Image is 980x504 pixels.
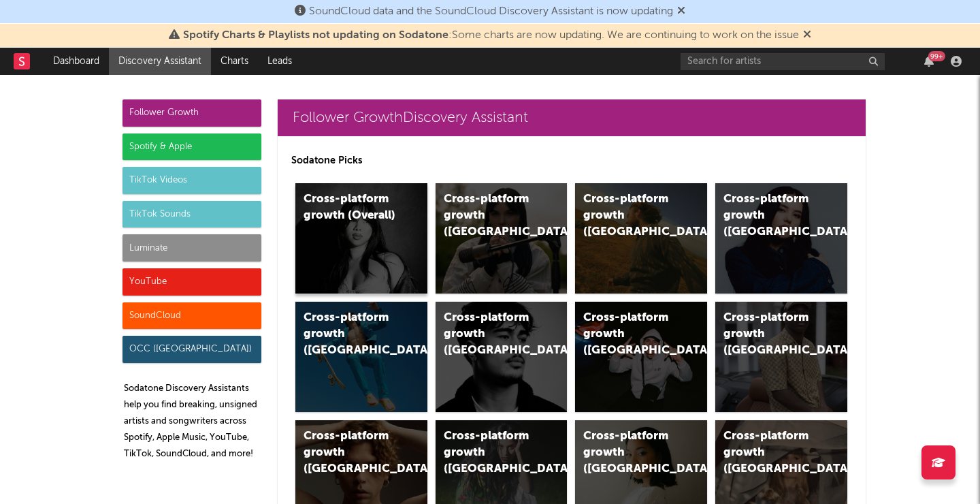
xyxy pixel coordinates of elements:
[715,183,847,294] a: Cross-platform growth ([GEOGRAPHIC_DATA])
[258,48,301,75] a: Leads
[723,191,816,240] div: Cross-platform growth ([GEOGRAPHIC_DATA])
[122,133,261,161] div: Spotify & Apple
[575,302,707,412] a: Cross-platform growth ([GEOGRAPHIC_DATA]/GSA)
[122,234,261,262] div: Luminate
[436,183,568,294] a: Cross-platform growth ([GEOGRAPHIC_DATA])
[44,48,109,75] a: Dashboard
[444,310,536,359] div: Cross-platform growth ([GEOGRAPHIC_DATA])
[122,99,261,127] div: Follower Growth
[444,428,536,477] div: Cross-platform growth ([GEOGRAPHIC_DATA])
[122,336,261,363] div: OCC ([GEOGRAPHIC_DATA])
[444,191,536,240] div: Cross-platform growth ([GEOGRAPHIC_DATA])
[715,302,847,412] a: Cross-platform growth ([GEOGRAPHIC_DATA])
[295,183,427,294] a: Cross-platform growth (Overall)
[291,153,852,169] p: Sodatone Picks
[575,183,707,294] a: Cross-platform growth ([GEOGRAPHIC_DATA])
[211,48,258,75] a: Charts
[295,302,427,412] a: Cross-platform growth ([GEOGRAPHIC_DATA])
[436,302,568,412] a: Cross-platform growth ([GEOGRAPHIC_DATA])
[122,268,261,296] div: YouTube
[183,30,448,41] span: Spotify Charts & Playlists not updating on Sodatone
[304,428,396,477] div: Cross-platform growth ([GEOGRAPHIC_DATA])
[803,30,811,41] span: Dismiss
[723,428,816,477] div: Cross-platform growth ([GEOGRAPHIC_DATA])
[122,201,261,228] div: TikTok Sounds
[304,310,396,359] div: Cross-platform growth ([GEOGRAPHIC_DATA])
[109,48,211,75] a: Discovery Assistant
[278,99,866,136] a: Follower GrowthDiscovery Assistant
[122,167,261,194] div: TikTok Videos
[677,6,685,17] span: Dismiss
[304,191,396,224] div: Cross-platform growth (Overall)
[183,30,799,41] span: : Some charts are now updating. We are continuing to work on the issue
[681,53,885,70] input: Search for artists
[928,51,945,61] div: 99 +
[309,6,673,17] span: SoundCloud data and the SoundCloud Discovery Assistant is now updating
[583,428,676,477] div: Cross-platform growth ([GEOGRAPHIC_DATA])
[583,310,676,359] div: Cross-platform growth ([GEOGRAPHIC_DATA]/GSA)
[583,191,676,240] div: Cross-platform growth ([GEOGRAPHIC_DATA])
[124,381,261,462] p: Sodatone Discovery Assistants help you find breaking, unsigned artists and songwriters across Spo...
[723,310,816,359] div: Cross-platform growth ([GEOGRAPHIC_DATA])
[122,302,261,330] div: SoundCloud
[924,56,934,67] button: 99+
